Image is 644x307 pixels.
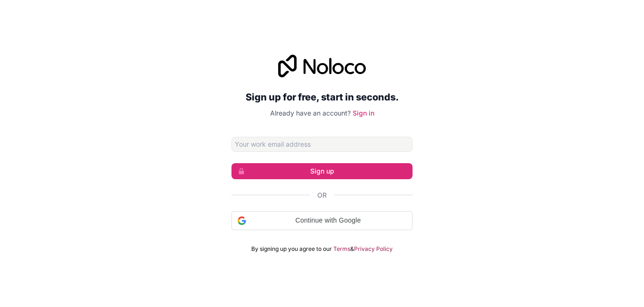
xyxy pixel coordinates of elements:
a: Sign in [353,109,374,117]
span: & [350,245,354,253]
div: Continue with Google [231,211,413,230]
a: Terms [333,245,350,253]
span: Already have an account? [270,109,351,117]
a: Privacy Policy [354,245,393,253]
span: By signing up you agree to our [251,245,332,253]
input: Email address [231,137,413,152]
button: Sign up [231,163,413,179]
h2: Sign up for free, start in seconds. [231,89,413,106]
span: Or [317,191,327,200]
span: Continue with Google [250,216,406,225]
